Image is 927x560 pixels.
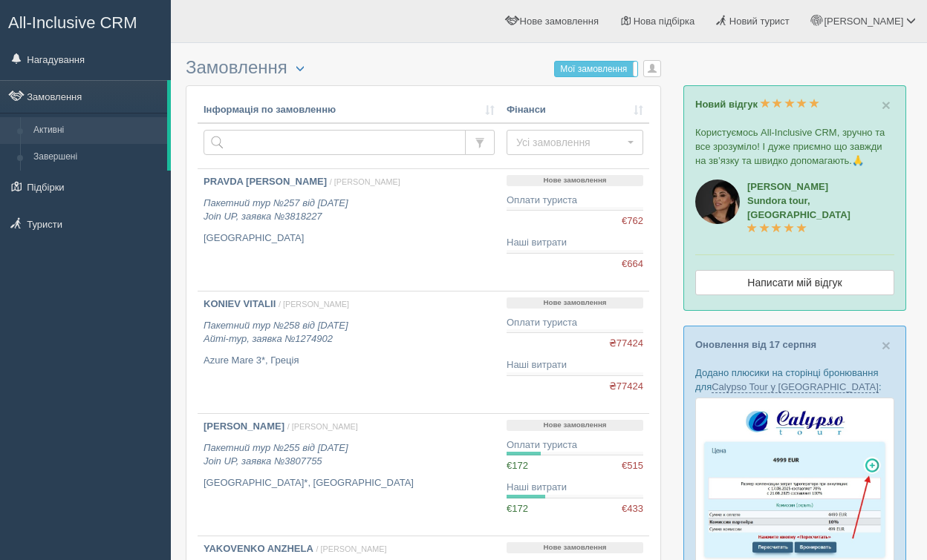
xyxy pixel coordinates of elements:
[204,130,466,155] input: Пошук за номером замовлення, ПІБ або паспортом туриста
[695,339,816,350] a: Оновлення від 17 серпня
[695,366,894,394] p: Додано плюсики на сторінці бронювання для :
[695,125,894,168] p: Користуємось All-Inclusive CRM, зручно та все зрозуміло! І дуже приємно що завжди на зв’язку та ш...
[1,1,170,42] a: All-Inclusive CRM
[634,16,695,27] span: Нова підбірка
[695,99,819,110] a: Новий відгук
[824,16,903,27] span: [PERSON_NAME]
[507,297,643,309] p: Нове замовлення
[204,298,276,309] b: KONIEV VITALII
[8,13,137,32] span: All-Inclusive CRM
[507,194,643,208] div: Оплати туриста
[204,543,313,554] b: YAKOVENKO ANZHELA
[330,177,400,186] span: / [PERSON_NAME]
[507,103,643,117] a: Фінанси
[204,176,327,187] b: PRAVDA [PERSON_NAME]
[27,144,167,171] a: Завершені
[204,421,284,432] b: [PERSON_NAME]
[695,270,894,295] a: Написати мій відгук
[507,316,643,330] div: Оплати туриста
[198,169,501,291] a: PRAVDA [PERSON_NAME] / [PERSON_NAME] Пакетний тур №257 від [DATE]Join UP, заявка №3818227 [GEOGRA...
[609,380,643,394] span: ₴77424
[622,502,643,516] span: €433
[609,337,643,351] span: ₴77424
[507,358,643,372] div: Наші витрати
[712,381,879,393] a: Calypso Tour у [GEOGRAPHIC_DATA]
[507,481,643,495] div: Наші витрати
[882,337,891,354] span: ×
[204,354,495,368] p: Azure Mare 3*, Греція
[555,62,637,76] label: Мої замовлення
[882,337,891,353] button: Close
[507,130,643,155] button: Усі замовлення
[507,236,643,250] div: Наші витрати
[729,16,790,27] span: Новий турист
[279,300,349,309] span: / [PERSON_NAME]
[204,103,495,117] a: Інформація по замовленню
[204,320,348,345] i: Пакетний тур №258 від [DATE] Айті-тур, заявка №1274902
[507,420,643,431] p: Нове замовлення
[316,544,386,553] span: / [PERSON_NAME]
[622,257,643,271] span: €664
[520,16,599,27] span: Нове замовлення
[747,181,850,234] a: [PERSON_NAME]Sundora tour, [GEOGRAPHIC_DATA]
[622,214,643,228] span: €762
[507,438,643,452] div: Оплати туриста
[516,135,624,150] span: Усі замовлення
[204,442,348,467] i: Пакетний тур №255 від [DATE] Join UP, заявка №3807755
[186,58,661,78] h3: Замовлення
[507,542,643,553] p: Нове замовлення
[198,414,501,536] a: [PERSON_NAME] / [PERSON_NAME] Пакетний тур №255 від [DATE]Join UP, заявка №3807755 [GEOGRAPHIC_DA...
[507,460,528,471] span: €172
[198,291,501,413] a: KONIEV VITALII / [PERSON_NAME] Пакетний тур №258 від [DATE]Айті-тур, заявка №1274902 Azure Mare 3...
[204,197,348,223] i: Пакетний тур №257 від [DATE] Join UP, заявка №3818227
[204,231,495,246] p: [GEOGRAPHIC_DATA]
[507,503,528,514] span: €172
[507,175,643,186] p: Нове замовлення
[27,117,167,144] a: Активні
[882,97,891,113] button: Close
[622,459,643,473] span: €515
[287,422,358,431] span: / [PERSON_NAME]
[204,476,495,490] p: [GEOGRAPHIC_DATA]*, [GEOGRAPHIC_DATA]
[882,96,891,113] span: ×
